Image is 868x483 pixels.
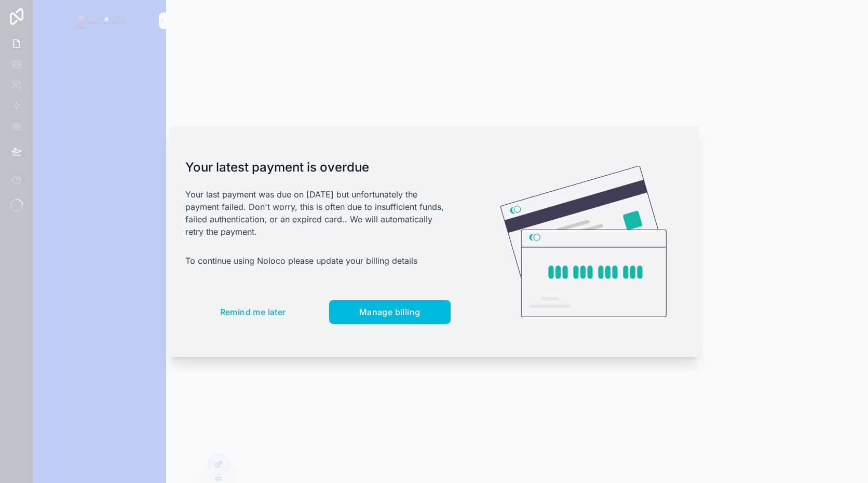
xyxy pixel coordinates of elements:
h1: Your latest payment is overdue [185,159,451,176]
button: Manage billing [329,300,451,324]
span: Remind me later [220,307,286,317]
p: Your last payment was due on [DATE] but unfortunately the payment failed. Don't worry, this is of... [185,188,451,238]
p: To continue using Noloco please update your billing details [185,254,451,267]
span: Manage billing [359,307,421,317]
button: Remind me later [185,300,321,324]
img: Credit card illustration [500,166,667,317]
